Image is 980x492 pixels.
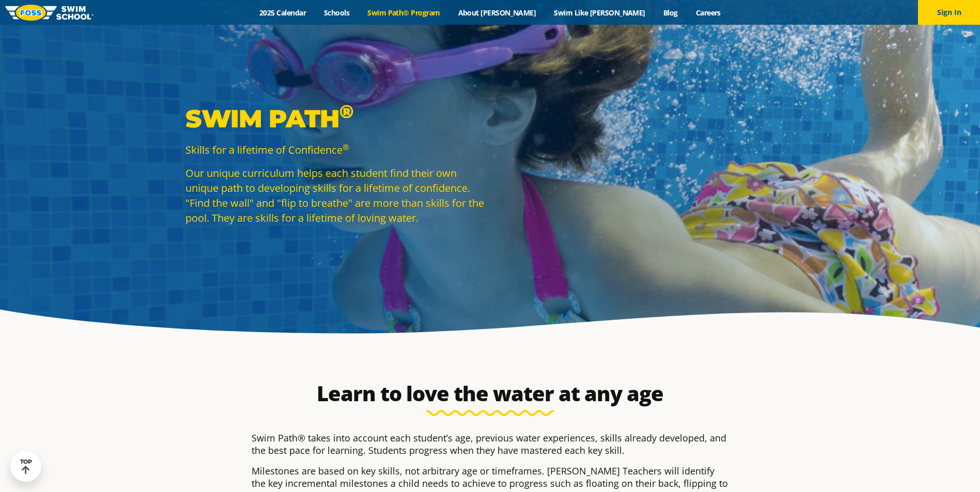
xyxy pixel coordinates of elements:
[185,103,485,134] p: Swim Path
[654,8,687,18] a: Blog
[5,5,94,21] img: FOSS Swim School Logo
[185,166,485,225] p: Our unique curriculum helps each student find their own unique path to developing skills for a li...
[359,8,449,18] a: Swim Path® Program
[246,381,734,406] h2: Learn to love the water at any age
[20,458,32,474] div: TOP
[315,8,359,18] a: Schools
[251,8,315,18] a: 2025 Calendar
[545,8,655,18] a: Swim Like [PERSON_NAME]
[185,142,485,157] p: Skills for a lifetime of Confidence
[252,432,729,456] p: Swim Path® takes into account each student’s age, previous water experiences, skills already deve...
[343,142,349,152] sup: ®
[449,8,545,18] a: About [PERSON_NAME]
[687,8,729,18] a: Careers
[339,100,353,123] sup: ®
